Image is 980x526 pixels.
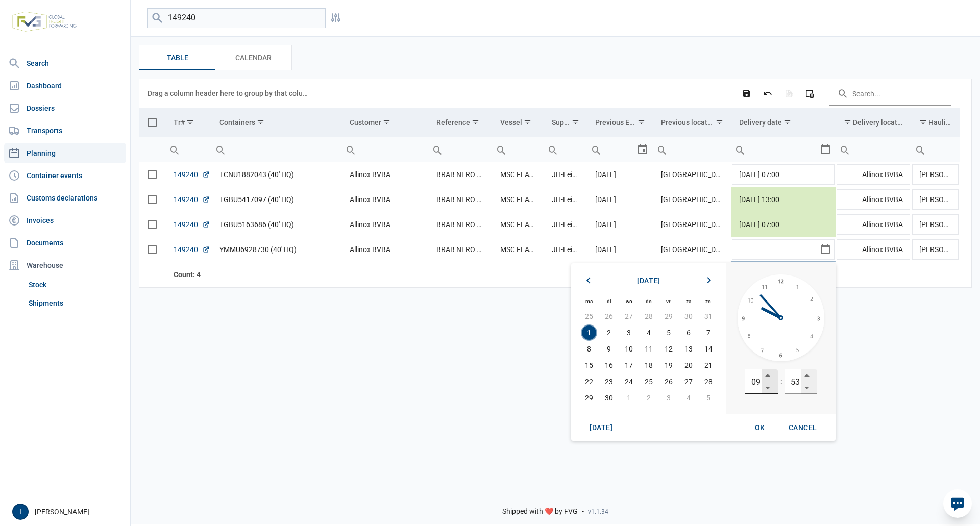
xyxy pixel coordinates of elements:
[701,374,716,389] span: 28
[658,390,678,406] td: vrijdag 3 oktober 2025
[678,324,698,341] td: zaterdag 6 september 2025
[836,137,911,162] input: Filter cell
[619,341,639,357] td: woensdag 10 september 2025
[653,137,731,162] input: Filter cell
[341,212,428,237] td: Allinox BVBA
[165,137,184,162] div: Search box
[678,357,698,373] td: zaterdag 20 september 2025
[582,507,584,516] span: -
[492,137,544,162] td: Filter cell
[211,237,341,262] td: YMMU6928730 (40' HQ)
[844,118,851,126] span: Show filter options for column 'Delivery location'
[731,108,836,137] td: Column Delivery date
[755,423,765,432] span: OK
[745,369,762,394] input: hours
[819,137,831,162] div: Select
[341,162,428,187] td: Allinox BVBA
[739,195,779,204] span: [DATE] 13:00
[678,373,698,390] td: zaterdag 27 september 2025
[544,237,587,262] td: JH-Leicast Cookware Co., Ltd.
[716,118,723,126] span: Show filter options for column 'Previous location'
[661,325,676,340] span: 5
[731,237,819,262] input: Column Delivery date
[579,294,718,406] table: Calendar. The selected date is 1 september 2025
[599,390,619,406] td: dinsdag 30 september 2025
[681,358,696,372] span: 20
[582,391,596,405] span: 29
[436,118,470,127] div: Reference
[681,374,696,389] span: 27
[701,325,716,340] span: 7
[785,369,801,394] input: minutes
[4,120,126,141] a: Transports
[836,108,911,137] td: Column Delivery location
[571,263,836,441] div: Dropdown
[836,187,911,212] td: Allinox BVBA
[544,137,587,162] td: Filter cell
[653,108,731,137] td: Column Previous location
[819,237,831,262] div: Select
[619,324,639,341] td: woensdag 3 september 2025
[911,137,960,162] td: Filter cell
[211,108,341,137] td: Column Containers
[599,308,619,324] td: dinsdag 26 augustus 2025
[500,118,522,127] div: Vessel
[602,391,616,405] span: 30
[661,118,714,127] div: Previous location
[698,390,718,406] td: zondag 5 oktober 2025
[636,137,649,162] div: Select
[658,294,678,308] th: vr
[341,137,360,162] div: Search box
[678,308,698,324] td: zaterdag 30 augustus 2025
[211,137,341,162] input: Filter cell
[544,162,587,187] td: JH-Leicast Cookware Co., Ltd.
[587,108,653,137] td: Column Previous ETA
[639,324,659,341] td: donderdag 4 september 2025
[544,212,587,237] td: JH-Leicast Cookware Co., Ltd.
[4,233,126,253] a: Documents
[622,325,636,340] span: 3
[581,418,621,437] div: Today
[639,341,659,357] td: donderdag 11 september 2025
[211,162,341,187] td: TCNU1882043 (40' HQ)
[579,324,599,341] td: maandag 1 september 2025
[524,118,531,126] span: Show filter options for column 'Vessel'
[658,373,678,390] td: vrijdag 26 september 2025
[653,162,731,187] td: [GEOGRAPHIC_DATA]
[619,390,639,406] td: woensdag 1 oktober 2025
[602,342,616,356] span: 9
[139,79,960,287] div: Data grid with 4 rows and 11 columns
[579,390,599,406] td: maandag 29 september 2025
[428,137,447,162] div: Search box
[642,309,656,323] span: 28
[579,271,598,290] div: Previous month
[701,309,716,323] span: 31
[165,108,211,137] td: Column Tr#
[211,187,341,212] td: TGBU5417097 (40' HQ)
[148,245,157,254] div: Select row
[911,108,960,137] td: Column Haulier
[587,212,653,237] td: [DATE]
[579,341,599,357] td: maandag 8 september 2025
[731,137,749,162] div: Search box
[174,194,210,205] a: 149240
[211,212,341,237] td: TGBU5163686 (40' HQ)
[587,137,605,162] div: Search box
[8,8,81,36] img: FVG - Global freight forwarding
[582,309,596,323] span: 25
[658,341,678,357] td: vrijdag 12 september 2025
[681,309,696,323] span: 30
[658,324,678,341] td: vrijdag 5 september 2025
[148,118,157,127] div: Select all
[579,373,599,390] td: maandag 22 september 2025
[219,118,255,127] div: Containers
[928,118,952,127] div: Haulier
[639,390,659,406] td: donderdag 2 oktober 2025
[165,137,211,162] td: Filter cell
[599,324,619,341] td: dinsdag 2 september 2025
[492,212,544,237] td: MSC FLAVIA
[800,84,819,103] div: Column Chooser
[639,308,659,324] td: donderdag 28 augustus 2025
[4,76,126,96] a: Dashboard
